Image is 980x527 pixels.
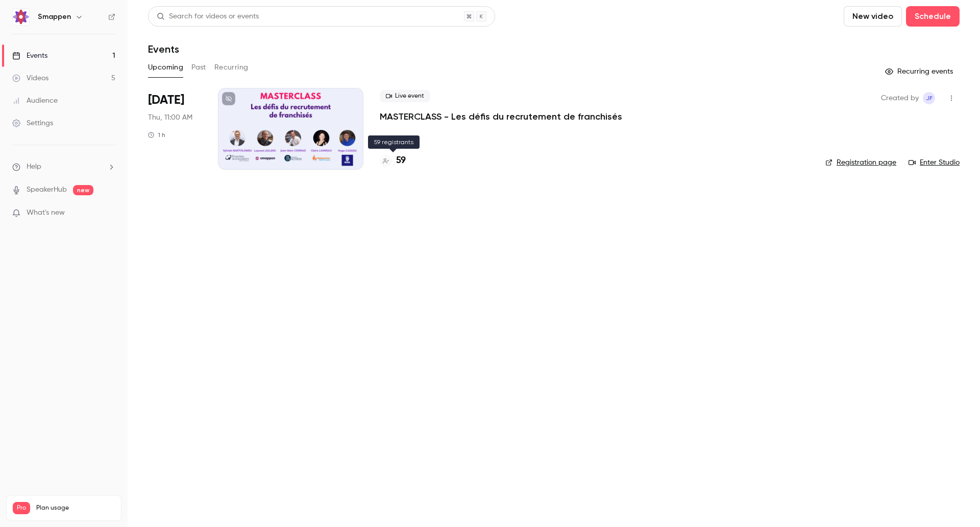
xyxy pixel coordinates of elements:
button: Recurring events [880,63,960,80]
a: SpeakerHub [27,185,67,195]
div: Search for videos or events [157,11,259,22]
h1: Events [148,43,179,55]
span: Live event [380,90,430,102]
button: Schedule [906,6,960,27]
div: 1 h [148,131,165,139]
li: help-dropdown-opener [12,162,115,172]
a: MASTERCLASS - Les défis du recrutement de franchisés [380,110,622,123]
div: Settings [12,118,53,128]
a: Registration page [825,157,896,168]
span: new [73,185,93,195]
iframe: Noticeable Trigger [103,209,115,218]
span: JF [926,92,933,104]
div: Videos [12,73,48,83]
img: Smappen [13,9,29,25]
button: Upcoming [148,59,183,76]
h4: 59 [396,154,406,168]
a: Enter Studio [909,157,960,168]
span: Pro [13,502,30,514]
span: [DATE] [148,92,184,108]
button: New video [844,6,902,27]
div: Events [12,51,47,61]
span: Julie FAVRE [923,92,935,104]
button: Recurring [214,59,249,76]
span: What's new [27,208,65,218]
button: Past [191,59,206,76]
span: Help [27,162,41,172]
span: Thu, 11:00 AM [148,112,192,123]
span: Created by [881,92,919,104]
div: Sep 11 Thu, 11:00 AM (Europe/Paris) [148,88,202,170]
div: Audience [12,96,58,106]
h6: Smappen [38,12,71,22]
a: 59 [380,154,406,168]
span: Plan usage [36,504,115,512]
